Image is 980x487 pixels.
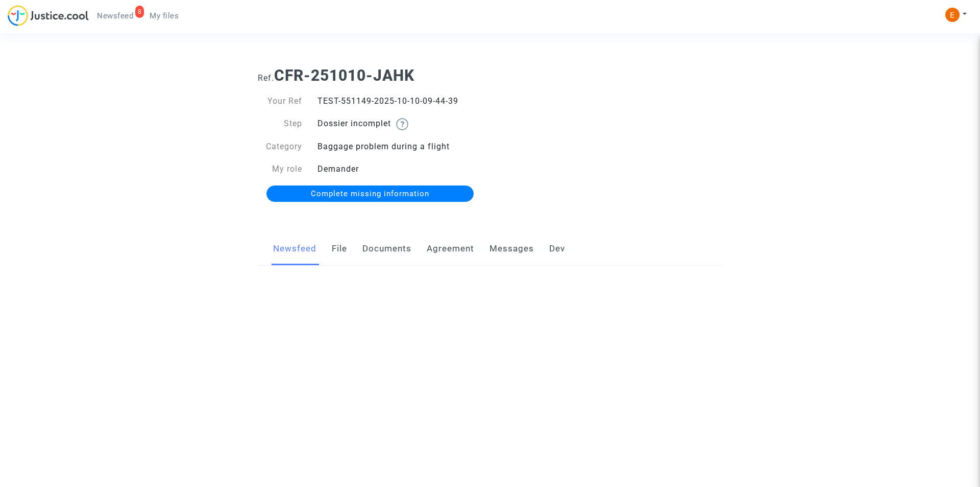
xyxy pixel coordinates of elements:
span: Complete missing information [311,189,429,198]
span: My files [150,11,179,20]
a: Agreement [427,232,474,266]
b: CFR-251010-JAHK [274,66,414,84]
a: Documents [362,232,411,266]
div: Dossier incomplet [310,118,490,130]
div: 8 [135,6,144,18]
a: File [332,232,347,266]
span: Newsfeed [97,11,133,20]
img: ACg8ocIeiFvHKe4dA5oeRFd_CiCnuxWUEc1A2wYhRJE3TTWt=s96-c [945,8,960,22]
a: Dev [549,232,565,266]
a: My files [141,8,187,24]
a: Newsfeed [273,232,316,266]
img: jc-logo.svg [8,5,89,26]
div: TEST-551149-2025-10-10-09-44-39 [310,95,490,107]
div: Category [250,141,310,153]
div: Step [250,118,310,130]
div: Your Ref [250,95,310,107]
div: My role [250,163,310,175]
a: 8Newsfeed [89,8,141,24]
span: Ref. [258,73,274,83]
div: Demander [310,163,490,175]
a: Messages [489,232,534,266]
div: Baggage problem during a flight [310,141,490,153]
img: help.svg [396,118,408,130]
